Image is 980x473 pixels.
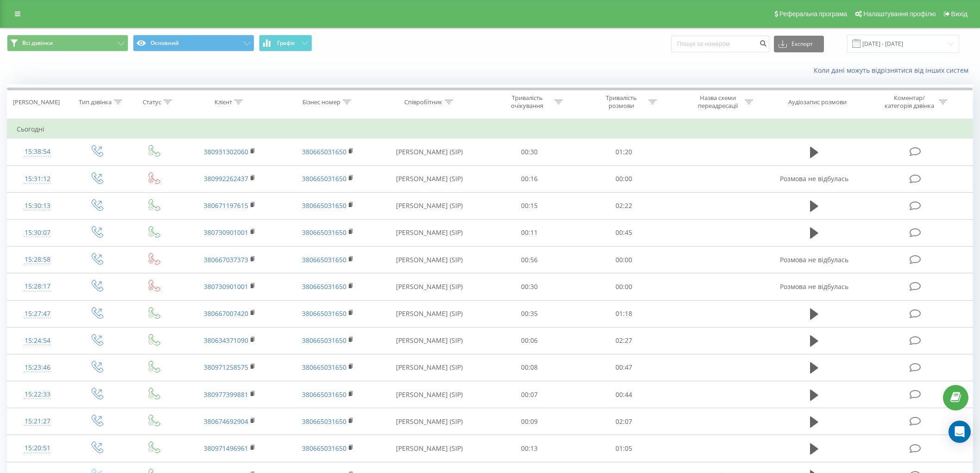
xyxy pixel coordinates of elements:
td: 00:06 [482,327,577,354]
a: 380665031650 [302,444,346,453]
div: 15:22:33 [17,385,58,404]
td: 02:22 [577,192,671,219]
td: 00:11 [482,219,577,246]
span: Налаштування профілю [863,10,936,18]
td: 00:07 [482,381,577,408]
div: Тип дзвінка [79,98,112,106]
td: [PERSON_NAME] (SIP) [377,435,482,462]
a: 380665031650 [302,255,346,264]
td: [PERSON_NAME] (SIP) [377,408,482,435]
td: 00:13 [482,435,577,462]
td: [PERSON_NAME] (SIP) [377,300,482,327]
td: 00:00 [577,246,671,273]
td: 00:45 [577,219,671,246]
td: 00:44 [577,381,671,408]
a: 380665031650 [302,309,346,318]
td: 00:30 [482,139,577,165]
a: 380665031650 [302,363,346,372]
div: Аудіозапис розмови [788,98,847,106]
td: [PERSON_NAME] (SIP) [377,165,482,192]
a: 380992262437 [204,174,248,183]
a: 380665031650 [302,174,346,183]
a: 380674692904 [204,417,248,426]
a: 380665031650 [302,282,346,291]
td: [PERSON_NAME] (SIP) [377,273,482,300]
td: 01:20 [577,139,671,165]
td: 00:00 [577,165,671,192]
div: Open Intercom Messenger [949,421,971,443]
div: 15:24:54 [17,332,58,350]
button: Графік [259,35,312,51]
td: Сьогодні [7,120,973,139]
div: Співробітник [404,98,442,106]
div: Клієнт [214,98,232,106]
td: [PERSON_NAME] (SIP) [377,354,482,381]
td: 02:07 [577,408,671,435]
td: 01:18 [577,300,671,327]
span: Реферальна програма [779,10,848,18]
td: 00:15 [482,192,577,219]
div: Тривалість розмови [597,94,646,110]
button: Основний [133,35,254,51]
span: Всі дзвінки [22,39,53,47]
div: 15:38:54 [17,143,58,161]
div: 15:30:07 [17,224,58,242]
td: 00:08 [482,354,577,381]
a: 380665031650 [302,417,346,426]
td: [PERSON_NAME] (SIP) [377,381,482,408]
a: 380634371090 [204,336,248,345]
td: [PERSON_NAME] (SIP) [377,219,482,246]
a: 380667007420 [204,309,248,318]
td: 01:05 [577,435,671,462]
div: 15:20:51 [17,439,58,457]
div: 15:28:58 [17,251,58,269]
td: [PERSON_NAME] (SIP) [377,192,482,219]
span: Графік [277,40,295,46]
div: 15:23:46 [17,359,58,377]
div: Тривалість очікування [503,94,552,110]
div: Бізнес номер [302,98,340,106]
td: 00:30 [482,273,577,300]
span: Розмова не відбулась [780,174,848,183]
a: 380665031650 [302,228,346,237]
div: Назва схеми переадресації [693,94,742,110]
td: 02:27 [577,327,671,354]
a: 380730901001 [204,282,248,291]
a: 380667037373 [204,255,248,264]
td: [PERSON_NAME] (SIP) [377,246,482,273]
div: 15:28:17 [17,277,58,296]
td: 00:00 [577,273,671,300]
span: Розмова не відбулась [780,255,848,264]
a: 380671197615 [204,201,248,210]
div: Статус [143,98,161,106]
td: 00:56 [482,246,577,273]
a: 380977399881 [204,390,248,399]
div: 15:30:13 [17,197,58,215]
a: 380665031650 [302,201,346,210]
a: Коли дані можуть відрізнятися вiд інших систем [814,66,973,75]
td: 00:47 [577,354,671,381]
td: 00:09 [482,408,577,435]
div: 15:31:12 [17,170,58,188]
a: 380971258575 [204,363,248,372]
input: Пошук за номером [671,36,769,52]
a: 380730901001 [204,228,248,237]
div: 15:21:27 [17,412,58,430]
td: [PERSON_NAME] (SIP) [377,327,482,354]
a: 380931302060 [204,147,248,156]
button: Експорт [774,36,824,52]
div: 15:27:47 [17,305,58,323]
button: Всі дзвінки [7,35,128,51]
a: 380971496961 [204,444,248,453]
div: [PERSON_NAME] [13,98,60,106]
a: 380665031650 [302,390,346,399]
a: 380665031650 [302,336,346,345]
span: Розмова не відбулась [780,282,848,291]
td: 00:35 [482,300,577,327]
span: Вихід [951,10,967,18]
td: [PERSON_NAME] (SIP) [377,139,482,165]
div: Коментар/категорія дзвінка [882,94,936,110]
a: 380665031650 [302,147,346,156]
td: 00:16 [482,165,577,192]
